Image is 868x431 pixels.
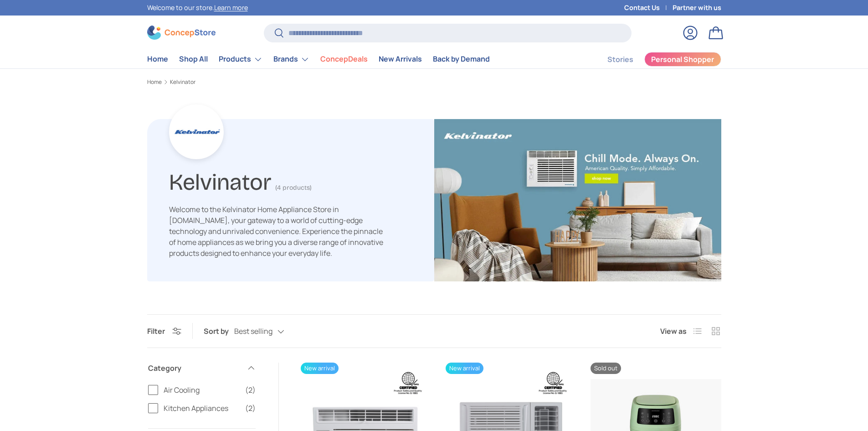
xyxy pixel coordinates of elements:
[446,363,483,374] span: New arrival
[147,326,165,336] span: Filter
[433,50,490,68] a: Back by Demand
[268,50,315,68] summary: Brands
[644,52,721,67] a: Personal Shopper
[275,184,312,192] span: (4 products)
[660,326,687,337] span: View as
[204,326,234,337] label: Sort by
[234,327,272,336] span: Best selling
[147,79,162,85] a: Home
[273,50,309,68] a: Brands
[624,3,673,13] a: Contact Us
[147,50,168,68] a: Home
[651,56,714,63] span: Personal Shopper
[148,352,256,384] summary: Category
[170,79,195,85] a: Kelvinator
[245,384,256,395] span: (2)
[607,51,633,68] a: Stories
[586,50,721,68] nav: Secondary
[245,403,256,414] span: (2)
[434,119,721,281] img: Kelvinator
[147,78,721,86] nav: Breadcrumbs
[379,50,422,68] a: New Arrivals
[147,26,216,40] img: ConcepStore
[147,326,181,336] button: Filter
[673,3,721,13] a: Partner with us
[148,363,241,374] span: Category
[179,50,208,68] a: Shop All
[591,363,621,374] span: Sold out
[301,363,339,374] span: New arrival
[147,3,248,13] p: Welcome to our store.
[214,3,248,12] a: Learn more
[234,323,303,339] button: Best selling
[219,50,262,68] a: Products
[169,204,383,259] p: Welcome to the Kelvinator Home Appliance Store in [DOMAIN_NAME], your gateway to a world of cutti...
[164,384,240,395] span: Air Cooling
[169,165,272,196] h1: Kelvinator
[213,50,268,68] summary: Products
[147,50,490,68] nav: Primary
[320,50,368,68] a: ConcepDeals
[164,403,240,414] span: Kitchen Appliances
